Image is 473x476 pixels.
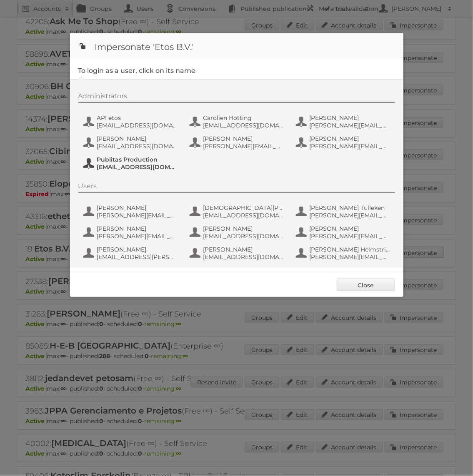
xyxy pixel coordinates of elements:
span: [EMAIL_ADDRESS][DOMAIN_NAME] [203,122,284,129]
span: [PERSON_NAME] [203,135,284,142]
span: [EMAIL_ADDRESS][PERSON_NAME][DOMAIN_NAME] [97,253,178,261]
span: [PERSON_NAME][EMAIL_ADDRESS][DOMAIN_NAME] [97,232,178,240]
span: [PERSON_NAME][EMAIL_ADDRESS][PERSON_NAME][DOMAIN_NAME] [97,212,178,219]
h1: Impersonate 'Etos B.V.' [70,33,403,58]
span: API etos [97,114,178,122]
button: [PERSON_NAME] [EMAIL_ADDRESS][DOMAIN_NAME] [83,134,180,151]
span: [PERSON_NAME][EMAIL_ADDRESS][PERSON_NAME][PERSON_NAME][DOMAIN_NAME] [310,122,390,129]
button: [PERSON_NAME] [PERSON_NAME][EMAIL_ADDRESS][PERSON_NAME][DOMAIN_NAME] [295,134,393,151]
button: [PERSON_NAME] [EMAIL_ADDRESS][DOMAIN_NAME] [189,245,287,262]
span: [PERSON_NAME] [97,225,178,232]
button: [PERSON_NAME] [PERSON_NAME][EMAIL_ADDRESS][PERSON_NAME][DOMAIN_NAME] [83,203,180,220]
button: [PERSON_NAME] [PERSON_NAME][EMAIL_ADDRESS][PERSON_NAME][PERSON_NAME][DOMAIN_NAME] [295,113,393,130]
button: Carolien Hotting [EMAIL_ADDRESS][DOMAIN_NAME] [189,113,287,130]
button: [PERSON_NAME] [EMAIL_ADDRESS][PERSON_NAME][DOMAIN_NAME] [83,245,180,262]
button: [PERSON_NAME] [PERSON_NAME][EMAIL_ADDRESS][DOMAIN_NAME] [295,224,393,241]
span: [PERSON_NAME] Tulleken [310,204,390,212]
span: [EMAIL_ADDRESS][DOMAIN_NAME] [97,122,178,129]
div: Administrators [78,92,395,103]
span: [EMAIL_ADDRESS][DOMAIN_NAME] [203,232,284,240]
span: Carolien Hotting [203,114,284,122]
span: [PERSON_NAME] [97,135,178,142]
button: API etos [EMAIL_ADDRESS][DOMAIN_NAME] [83,113,180,130]
button: [PERSON_NAME] Helmstrijd [PERSON_NAME][EMAIL_ADDRESS][DOMAIN_NAME] [295,245,393,262]
button: [PERSON_NAME] Tulleken [PERSON_NAME][EMAIL_ADDRESS][PERSON_NAME][DOMAIN_NAME] [295,203,393,220]
span: [EMAIL_ADDRESS][DOMAIN_NAME] [203,253,284,261]
span: [EMAIL_ADDRESS][DOMAIN_NAME] [97,142,178,150]
span: [PERSON_NAME] Helmstrijd [310,246,390,253]
span: [PERSON_NAME] [310,114,390,122]
span: [PERSON_NAME] [310,225,390,232]
span: [PERSON_NAME][EMAIL_ADDRESS][PERSON_NAME][DOMAIN_NAME] [310,142,390,150]
button: Publitas Production [EMAIL_ADDRESS][DOMAIN_NAME] [83,155,180,172]
button: [DEMOGRAPHIC_DATA][PERSON_NAME] [EMAIL_ADDRESS][DOMAIN_NAME] [189,203,287,220]
div: Users [78,182,395,193]
span: [PERSON_NAME][EMAIL_ADDRESS][PERSON_NAME][DOMAIN_NAME] [310,212,390,219]
button: [PERSON_NAME] [EMAIL_ADDRESS][DOMAIN_NAME] [189,224,287,241]
span: [PERSON_NAME][EMAIL_ADDRESS][DOMAIN_NAME] [310,232,390,240]
span: [PERSON_NAME][EMAIL_ADDRESS][PERSON_NAME][DOMAIN_NAME] [203,142,284,150]
legend: To login as a user, click on its name [78,67,196,75]
span: [EMAIL_ADDRESS][DOMAIN_NAME] [203,212,284,219]
span: [DEMOGRAPHIC_DATA][PERSON_NAME] [203,204,284,212]
span: [PERSON_NAME] [97,246,178,253]
span: Publitas Production [97,156,178,163]
button: [PERSON_NAME] [PERSON_NAME][EMAIL_ADDRESS][DOMAIN_NAME] [83,224,180,241]
span: [PERSON_NAME] [203,225,284,232]
span: [PERSON_NAME] [97,204,178,212]
span: [PERSON_NAME] [203,246,284,253]
button: [PERSON_NAME] [PERSON_NAME][EMAIL_ADDRESS][PERSON_NAME][DOMAIN_NAME] [189,134,287,151]
span: [PERSON_NAME] [310,135,390,142]
a: Close [337,279,395,291]
span: [EMAIL_ADDRESS][DOMAIN_NAME] [97,163,178,171]
span: [PERSON_NAME][EMAIL_ADDRESS][DOMAIN_NAME] [310,253,390,261]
